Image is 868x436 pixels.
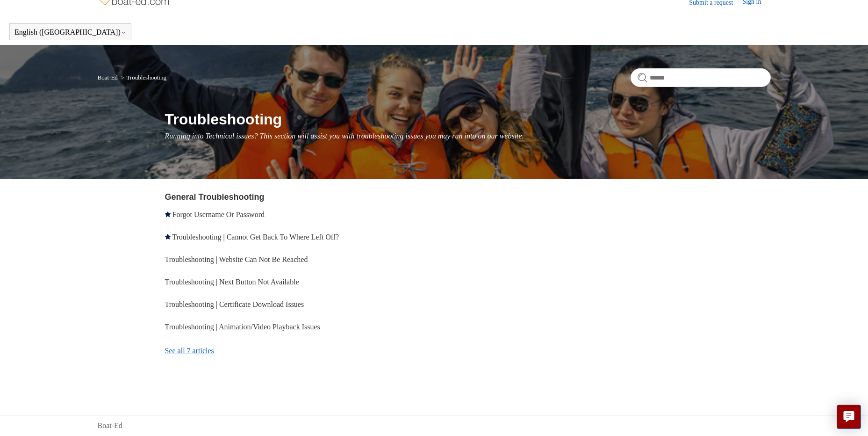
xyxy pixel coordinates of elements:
[165,338,438,363] a: See all 7 articles
[165,211,171,217] svg: Promoted article
[172,211,265,218] a: Forgot Username Or Password
[631,68,771,87] input: Search
[98,74,120,81] li: Boat-Ed
[119,74,166,81] li: Troubleshooting
[165,323,320,331] a: Troubleshooting | Animation/Video Playback Issues
[165,108,771,131] h1: Troubleshooting
[14,28,126,36] button: English ([GEOGRAPHIC_DATA])
[172,233,339,241] a: Troubleshooting | Cannot Get Back To Where Left Off?
[165,131,771,142] p: Running into Technical issues? This section will assist you with troubleshooting issues you may r...
[165,192,265,202] a: General Troubleshooting
[165,234,171,240] svg: Promoted article
[98,74,118,81] a: Boat-Ed
[165,255,308,263] a: Troubleshooting | Website Can Not Be Reached
[165,300,304,308] a: Troubleshooting | Certificate Download Issues
[837,405,861,429] button: Live chat
[98,420,122,431] a: Boat-Ed
[165,278,299,286] a: Troubleshooting | Next Button Not Available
